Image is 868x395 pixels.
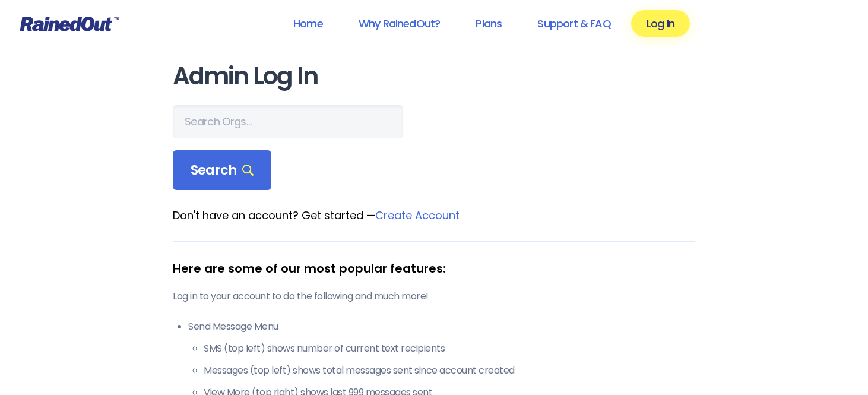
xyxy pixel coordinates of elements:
a: Support & FAQ [522,10,626,37]
a: Home [278,10,338,37]
p: Log in to your account to do the following and much more! [173,289,695,304]
input: Search Orgs… [173,105,403,138]
a: Why RainedOut? [343,10,456,37]
div: Search [173,150,271,191]
li: Messages (top left) shows total messages sent since account created [204,364,695,378]
h1: Admin Log In [173,63,695,90]
div: Here are some of our most popular features: [173,260,695,277]
a: Log In [631,10,690,37]
span: Search [191,162,254,179]
li: SMS (top left) shows number of current text recipients [204,342,695,356]
a: Create Account [375,208,460,223]
a: Plans [460,10,517,37]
